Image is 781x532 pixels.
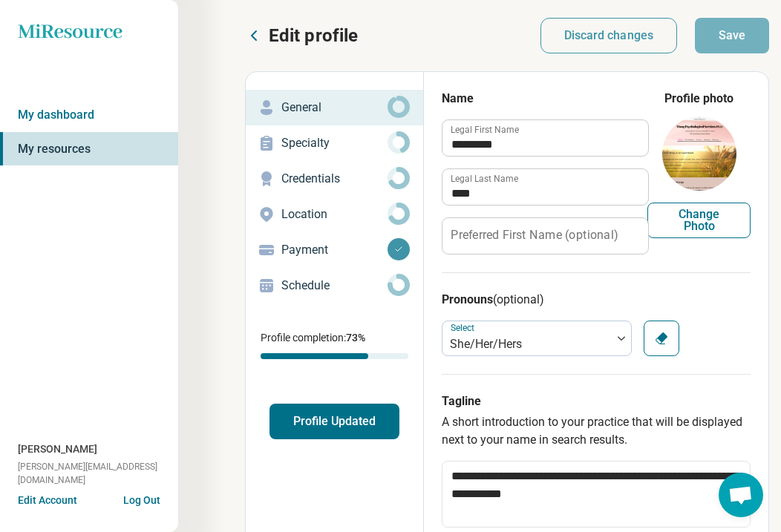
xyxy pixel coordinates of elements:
[281,277,388,295] p: Schedule
[451,174,518,183] label: Legal Last Name
[281,99,388,116] p: General
[281,241,388,259] p: Payment
[246,268,423,303] a: Schedule
[451,323,477,333] label: Select
[540,18,678,53] button: Discard changes
[281,134,388,152] p: Specialty
[261,353,408,359] div: Profile completion
[442,393,751,410] h3: Tagline
[123,493,160,505] button: Log Out
[245,24,358,47] button: Edit profile
[451,125,519,134] label: Legal First Name
[281,170,388,188] p: Credentials
[18,441,97,457] span: [PERSON_NAME]
[246,321,423,368] div: Profile completion:
[695,18,769,53] button: Save
[719,473,763,517] a: Open chat
[246,125,423,161] a: Specialty
[493,292,544,306] span: (optional)
[246,232,423,268] a: Payment
[281,206,388,223] p: Location
[246,161,423,197] a: Credentials
[451,229,618,241] label: Preferred First Name (optional)
[246,90,423,125] a: General
[346,332,365,344] span: 73 %
[450,335,604,353] div: She/Her/Hers
[18,493,77,508] button: Edit Account
[269,404,399,439] button: Profile Updated
[442,90,647,108] h3: Name
[246,197,423,232] a: Location
[442,291,751,309] h3: Pronouns
[664,90,733,108] legend: Profile photo
[647,203,751,238] button: Change Photo
[18,460,178,487] span: [PERSON_NAME][EMAIL_ADDRESS][DOMAIN_NAME]
[662,116,736,191] img: avatar image
[269,24,358,47] p: Edit profile
[442,413,751,449] p: A short introduction to your practice that will be displayed next to your name in search results.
